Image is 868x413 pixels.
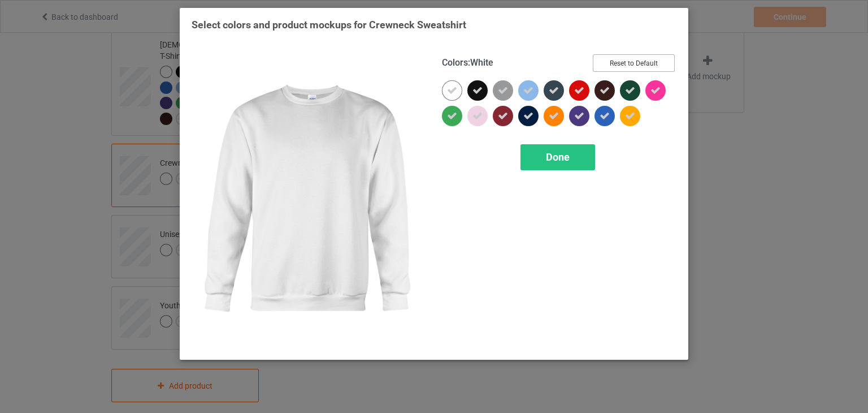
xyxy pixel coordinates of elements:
[192,54,426,348] img: regular.jpg
[442,57,493,69] h4: :
[470,57,493,68] span: White
[546,151,570,163] span: Done
[192,19,466,31] span: Select colors and product mockups for Crewneck Sweatshirt
[593,54,675,72] button: Reset to Default
[442,57,468,68] span: Colors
